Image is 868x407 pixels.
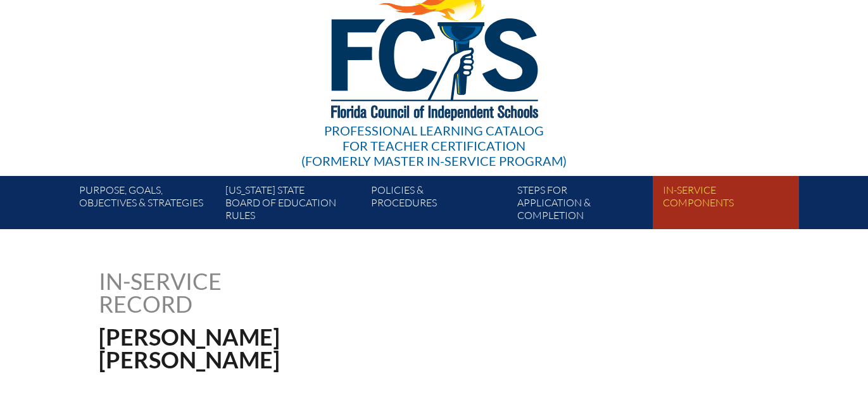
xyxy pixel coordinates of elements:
[301,123,567,168] div: Professional Learning Catalog (formerly Master In-service Program)
[658,181,803,229] a: In-servicecomponents
[99,270,354,315] h1: In-service record
[74,181,220,229] a: Purpose, goals,objectives & strategies
[512,181,658,229] a: Steps forapplication & completion
[99,325,515,371] h1: [PERSON_NAME] [PERSON_NAME]
[366,181,512,229] a: Policies &Procedures
[220,181,366,229] a: [US_STATE] StateBoard of Education rules
[343,138,525,153] span: for Teacher Certification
